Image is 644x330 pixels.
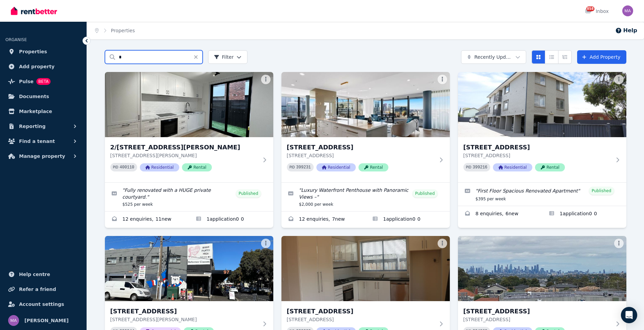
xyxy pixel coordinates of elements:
[208,50,248,64] button: Filter
[5,297,81,311] a: Account settings
[87,22,143,39] nav: Breadcrumb
[140,163,179,171] span: Residential
[36,78,51,85] span: BETA
[585,8,609,15] div: Inbox
[458,236,626,301] img: 401/171 Wheatsheaf Rd, Glenroy
[105,212,189,228] a: Enquiries for 2/13-15 Nicholson St, Footscray
[281,236,450,301] img: 75 Cala St, West Footscray
[358,163,388,171] span: Rental
[119,165,134,170] code: 400110
[110,316,258,323] p: [STREET_ADDRESS][PERSON_NAME]
[614,75,624,84] button: More options
[19,48,47,56] span: Properties
[261,75,271,84] button: More options
[493,163,532,171] span: Residential
[261,239,271,248] button: More options
[105,236,273,301] img: 67 Austin St, Seddon
[535,163,565,171] span: Rental
[113,165,118,169] small: PID
[5,37,27,42] span: ORGANISE
[5,105,81,118] a: Marketplace
[287,152,435,159] p: [STREET_ADDRESS]
[458,72,626,182] a: 4/4 Beaumont Parade, West Footscray[STREET_ADDRESS][STREET_ADDRESS]PID 399216ResidentialRental
[11,6,57,16] img: RentBetter
[458,72,626,137] img: 4/4 Beaumont Parade, West Footscray
[577,50,626,64] a: Add Property
[290,165,295,169] small: PID
[473,165,487,170] code: 399216
[19,62,55,71] span: Add property
[463,307,611,316] h3: [STREET_ADDRESS]
[461,50,526,64] button: Recently Updated
[105,72,273,182] a: 2/13-15 Nicholson St, Footscray2/[STREET_ADDRESS][PERSON_NAME][STREET_ADDRESS][PERSON_NAME]PID 40...
[105,183,273,211] a: Edit listing: Fully renovated with a HUGE private courtyard.
[281,72,450,182] a: 2904/70 Lorimer St, Docklands[STREET_ADDRESS][STREET_ADDRESS]PID 399231ResidentialRental
[622,5,633,16] img: Marc Angelone
[287,143,435,152] h3: [STREET_ADDRESS]
[5,268,81,281] a: Help centre
[193,50,203,64] button: Clear search
[19,122,45,130] span: Reporting
[24,316,69,325] span: [PERSON_NAME]
[466,165,472,169] small: PID
[5,75,81,88] a: PulseBETA
[19,152,65,160] span: Manage property
[296,165,311,170] code: 399231
[621,307,637,323] div: Open Intercom Messenger
[19,285,56,293] span: Refer a friend
[614,239,624,248] button: More options
[281,183,450,211] a: Edit listing: Luxury Waterfront Penthouse with Panoramic Views –
[438,239,447,248] button: More options
[19,107,52,115] span: Marketplace
[287,316,435,323] p: [STREET_ADDRESS]
[5,90,81,103] a: Documents
[586,6,594,11] span: 858
[281,72,450,137] img: 2904/70 Lorimer St, Docklands
[281,212,366,228] a: Enquiries for 2904/70 Lorimer St, Docklands
[110,143,258,152] h3: 2/[STREET_ADDRESS][PERSON_NAME]
[5,120,81,133] button: Reporting
[5,282,81,296] a: Refer a friend
[532,50,572,64] div: View options
[5,45,81,58] a: Properties
[8,315,19,326] img: Marc Angelone
[463,316,611,323] p: [STREET_ADDRESS]
[182,163,212,171] span: Rental
[19,77,34,86] span: Pulse
[366,212,450,228] a: Applications for 2904/70 Lorimer St, Docklands
[463,143,611,152] h3: [STREET_ADDRESS]
[615,26,637,35] button: Help
[438,75,447,84] button: More options
[532,50,545,64] button: Card view
[189,212,273,228] a: Applications for 2/13-15 Nicholson St, Footscray
[214,54,234,60] span: Filter
[458,183,626,206] a: Edit listing: First Floor Spacious Renovated Apartment
[19,137,55,145] span: Find a tenant
[287,307,435,316] h3: [STREET_ADDRESS]
[105,72,273,137] img: 2/13-15 Nicholson St, Footscray
[110,152,258,159] p: [STREET_ADDRESS][PERSON_NAME]
[110,307,258,316] h3: [STREET_ADDRESS]
[474,54,513,60] span: Recently Updated
[5,134,81,148] button: Find a tenant
[5,149,81,163] button: Manage property
[463,152,611,159] p: [STREET_ADDRESS]
[19,270,50,278] span: Help centre
[316,163,356,171] span: Residential
[19,300,64,308] span: Account settings
[542,206,626,222] a: Applications for 4/4 Beaumont Parade, West Footscray
[5,60,81,73] a: Add property
[545,50,558,64] button: Compact list view
[458,206,542,222] a: Enquiries for 4/4 Beaumont Parade, West Footscray
[111,28,135,33] a: Properties
[558,50,572,64] button: Expanded list view
[19,92,49,100] span: Documents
